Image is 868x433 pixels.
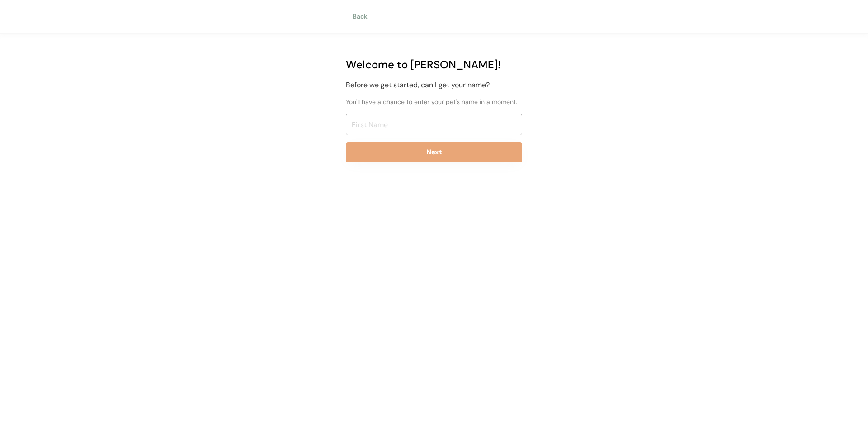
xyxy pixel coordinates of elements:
[346,97,522,107] div: You'll have a chance to enter your pet's name in a moment.
[346,80,522,90] div: Before we get started, can I get your name?
[346,142,522,162] button: Next
[346,114,522,135] input: First Name
[346,57,522,73] div: Welcome to [PERSON_NAME]!
[353,12,373,21] div: Back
